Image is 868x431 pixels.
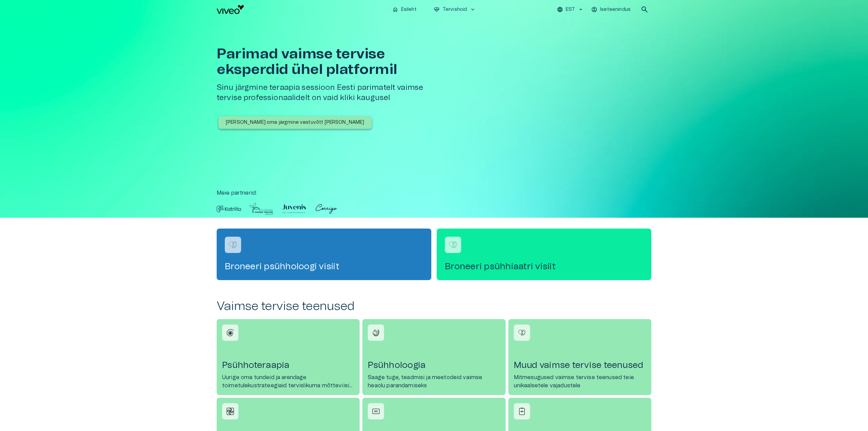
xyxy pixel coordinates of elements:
[368,373,500,390] p: Saage tuge, teadmisi ja meetodeid vaimse heaolu parandamiseks
[217,83,437,103] h5: Sinu järgmine teraapia sessioon Eesti parimatelt vaimse tervise professionaalidelt on vaid kliki ...
[217,229,431,280] a: Navigate to service booking
[225,261,423,272] h4: Broneeri psühholoogi visiit
[390,5,420,15] button: homeEsileht
[217,5,387,14] a: Navigate to homepage
[371,406,381,416] img: Tervisetõendid icon
[600,6,631,13] p: Iseteenindus
[225,328,235,338] img: Psühhoteraapia icon
[282,202,306,215] img: Partner logo
[222,373,354,390] p: Uurige oma tundeid ja arendage toimetulekustrateegiaid tervislikuma mõtteviisi saavutamiseks
[217,299,651,314] h2: Vaimse tervise teenused
[225,406,235,416] img: Psühhiaatria icon
[217,5,244,14] img: Viveo logo
[470,6,476,13] span: keyboard_arrow_down
[514,373,646,390] p: Mitmesugused vaimse tervise teenused teie unikaalsetele vajadustele
[445,261,643,272] h4: Broneeri psühhiaatri visiit
[217,46,437,77] h1: Parimad vaimse tervise eksperdid ühel platformil
[517,328,527,338] img: Muud vaimse tervise teenused icon
[566,6,575,13] p: EST
[590,5,632,15] button: Iseteenindus
[448,240,458,250] img: Broneeri psühhiaatri visiit logo
[217,189,651,197] p: Meie partnerid :
[226,119,364,126] p: [PERSON_NAME] oma järgmine vastuvõtt [PERSON_NAME]
[517,406,527,416] img: Vaimse tervise testid icon
[431,5,479,15] button: ecg_heartTervishoidkeyboard_arrow_down
[640,5,649,14] span: search
[442,6,467,13] p: Tervishoid
[222,360,354,371] h4: Psühhoteraapia
[368,360,500,371] h4: Psühholoogia
[556,5,585,15] button: EST
[437,229,651,280] a: Navigate to service booking
[434,6,440,13] span: ecg_heart
[638,3,651,16] button: open search modal
[249,202,273,215] img: Partner logo
[314,202,339,215] img: Partner logo
[514,360,646,371] h4: Muud vaimse tervise teenused
[401,6,417,13] p: Esileht
[371,328,381,338] img: Psühholoogia icon
[218,116,372,129] button: [PERSON_NAME] oma järgmine vastuvõtt [PERSON_NAME]
[392,6,398,13] span: home
[217,202,241,215] img: Partner logo
[228,240,238,250] img: Broneeri psühholoogi visiit logo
